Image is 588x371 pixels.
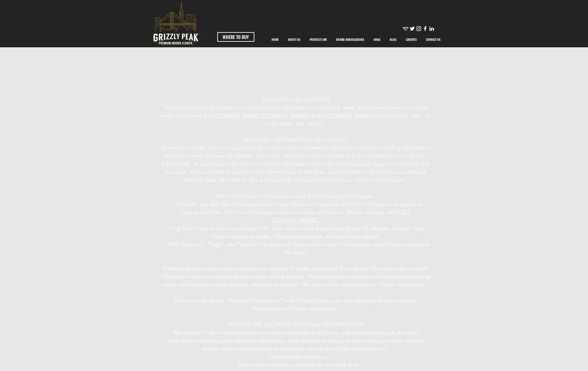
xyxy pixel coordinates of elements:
a: ABOUT US [283,32,305,47]
img: Instagram [415,25,422,32]
img: weedmaps [402,25,409,32]
a: [DOMAIN_NAME] [262,112,308,119]
p: ABOUT US [285,32,303,47]
a: [DOMAIN_NAME] [327,112,373,119]
p: CONTACT US [423,32,444,47]
div: BRAND AMBASSADORS [332,32,369,47]
img: Facebook [422,25,428,32]
p: BLOG [387,32,400,47]
a: WHERE TO BUY [217,32,254,42]
img: Twitter [409,25,415,32]
p: CAREERS [403,32,420,47]
nav: Site [267,32,445,47]
p: SWAG [370,32,384,47]
a: HOME [267,32,283,47]
a: [DOMAIN_NAME] [215,112,261,119]
a: CONTACT US [421,32,445,47]
span: WHERE TO BUY [223,34,249,40]
p: HOME [269,32,282,47]
a: BLOG [385,32,401,47]
p: PRODUCT LINE [307,32,330,47]
ul: Social Bar [402,25,441,32]
a: CAREERS [401,32,421,47]
a: PRODUCT LINE [305,32,332,47]
span: Privacy Policy (as of [DATE]) [262,96,329,103]
svg: premium-indoor-flower [153,2,200,45]
img: Likedin [428,25,435,32]
p: BRAND AMBASSADORS [333,32,367,47]
a: SWAG [369,32,385,47]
